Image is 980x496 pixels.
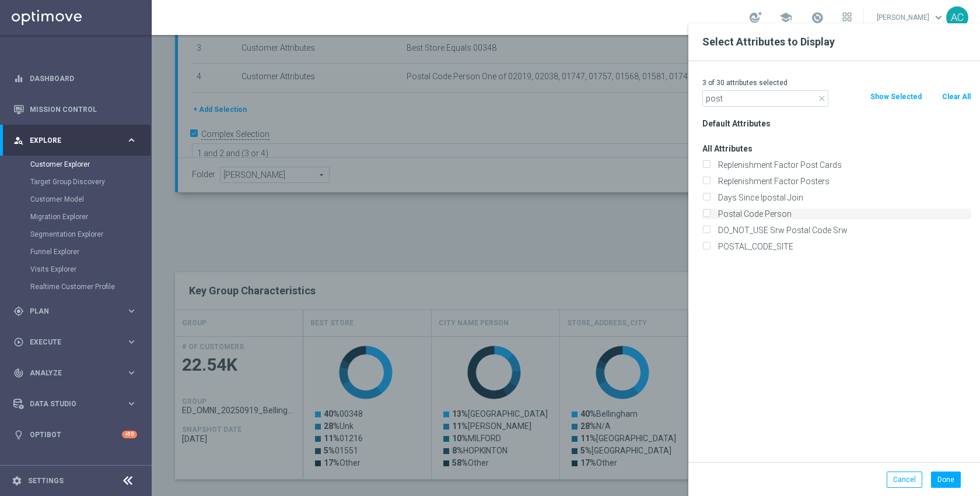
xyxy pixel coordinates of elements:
i: gps_fixed [13,306,24,316]
a: Customer Model [30,195,121,204]
div: Analyze [13,368,126,378]
button: Done [931,472,961,488]
i: keyboard_arrow_right [126,398,137,409]
i: keyboard_arrow_right [126,135,137,146]
span: Analyze [30,370,126,377]
div: Mission Control [13,94,137,125]
div: Visits Explorer [30,261,150,278]
button: gps_fixed Plan keyboard_arrow_right [13,307,138,316]
a: Settings [28,477,64,484]
div: +10 [122,431,137,438]
i: track_changes [13,368,24,378]
i: keyboard_arrow_right [126,305,137,316]
div: Execute [13,337,126,347]
button: Cancel [887,472,922,488]
span: Explore [30,137,126,144]
a: Customer Explorer [30,160,121,169]
div: Realtime Customer Profile [30,278,150,296]
div: Customer Model [30,191,150,208]
p: 3 of 30 attributes selected [702,78,971,87]
a: Dashboard [30,63,137,94]
a: [PERSON_NAME]keyboard_arrow_down [876,9,946,26]
span: keyboard_arrow_down [932,11,945,24]
button: lightbulb Optibot +10 [13,430,138,439]
div: Customer Explorer [30,156,150,173]
div: Target Group Discovery [30,173,150,191]
div: Segmentation Explorer [30,226,150,243]
i: lightbulb [13,430,24,440]
div: Funnel Explorer [30,243,150,261]
button: play_circle_outline Execute keyboard_arrow_right [13,337,138,347]
a: Segmentation Explorer [30,230,121,239]
div: Optibot [13,419,137,450]
span: Data Studio [30,400,126,407]
label: Replenishment Factor Post Cards [714,160,971,170]
a: Migration Explorer [30,212,121,221]
span: Execute [30,339,126,346]
a: Mission Control [30,94,137,125]
button: Data Studio keyboard_arrow_right [13,399,138,409]
i: person_search [13,135,24,146]
div: Explore [13,135,126,146]
div: Migration Explorer [30,208,150,226]
label: Days Since Ipostal Join [714,192,971,203]
i: play_circle_outline [13,337,24,347]
i: settings [12,476,22,486]
i: close [817,94,827,103]
h2: Select Attributes to Display [702,35,966,49]
div: Dashboard [13,63,137,94]
input: Search [702,90,828,107]
i: equalizer [13,73,24,84]
a: Optibot [30,419,122,450]
label: Postal Code Person [714,209,971,219]
button: equalizer Dashboard [13,74,138,83]
a: Realtime Customer Profile [30,282,121,291]
a: Target Group Discovery [30,177,121,187]
i: keyboard_arrow_right [126,367,137,378]
div: Plan [13,306,126,316]
h3: Default Attributes [702,118,971,129]
h3: All Attributes [702,143,971,154]
button: Clear All [941,90,972,103]
button: person_search Explore keyboard_arrow_right [13,136,138,145]
label: DO_NOT_USE Srw Postal Code Srw [714,225,971,235]
button: track_changes Analyze keyboard_arrow_right [13,368,138,378]
label: Replenishment Factor Posters [714,176,971,187]
button: Show Selected [869,90,923,103]
div: Data Studio [13,399,126,409]
div: AC [946,6,968,29]
a: Funnel Explorer [30,247,121,256]
span: Plan [30,308,126,315]
button: Mission Control [13,105,138,114]
label: POSTAL_CODE_SITE [714,241,971,252]
a: Visits Explorer [30,265,121,274]
i: keyboard_arrow_right [126,336,137,347]
span: school [779,11,792,24]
